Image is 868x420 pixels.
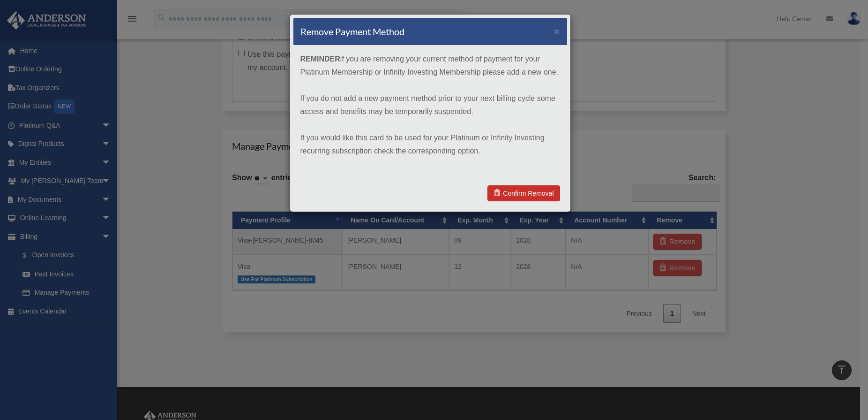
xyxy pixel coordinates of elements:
[554,26,560,36] button: ×
[293,46,567,178] div: if you are removing your current method of payment for your Platinum Membership or Infinity Inves...
[487,185,560,201] a: Confirm Removal
[300,25,404,38] h4: Remove Payment Method
[300,92,560,118] p: If you do not add a new payment method prior to your next billing cycle some access and benefits ...
[300,131,560,158] p: If you would like this card to be used for your Platinum or Infinity Investing recurring subscrip...
[300,55,340,63] strong: REMINDER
